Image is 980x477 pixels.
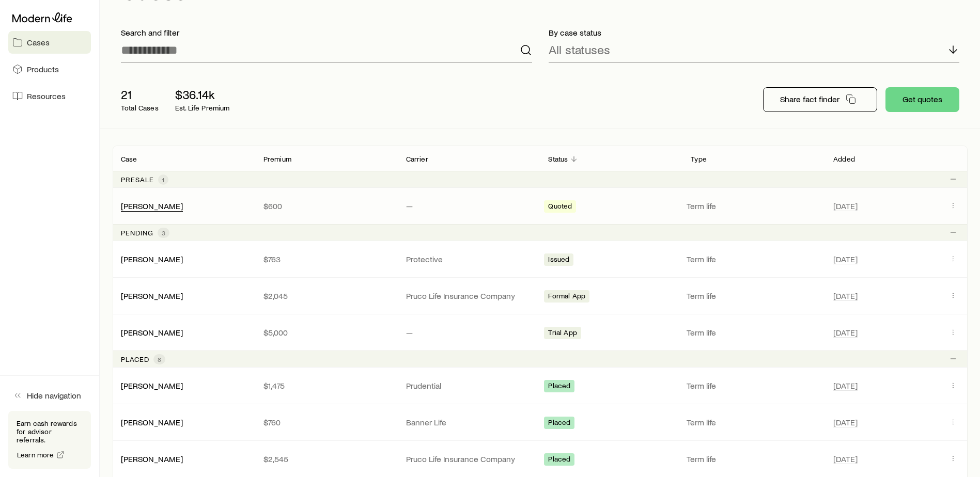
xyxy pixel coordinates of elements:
button: Share fact finder [763,87,877,112]
span: Cases [27,37,50,47]
p: $1,475 [263,380,390,391]
p: Status [548,155,568,163]
p: $2,545 [263,454,390,464]
p: — [406,201,532,211]
span: Issued [548,255,569,266]
div: [PERSON_NAME] [121,454,183,465]
span: [DATE] [833,327,858,338]
p: Case [121,155,137,163]
div: [PERSON_NAME] [121,291,183,301]
span: 3 [162,229,165,237]
span: Formal App [548,292,585,303]
span: [DATE] [833,380,858,391]
p: All statuses [549,42,610,57]
a: Products [8,58,91,81]
p: — [406,327,532,338]
p: Presale [121,176,154,184]
p: Term life [687,254,821,264]
span: [DATE] [833,454,858,464]
p: $2,045 [263,291,390,301]
p: Term life [687,417,821,427]
p: Search and filter [121,27,532,38]
p: Placed [121,355,149,363]
span: Resources [27,91,66,101]
a: [PERSON_NAME] [121,254,183,264]
a: [PERSON_NAME] [121,201,183,211]
p: Pruco Life Insurance Company [406,454,532,464]
p: Term life [687,291,821,301]
p: By case status [549,27,960,38]
p: Pruco Life Insurance Company [406,291,532,301]
p: Earn cash rewards for advisor referrals. [17,419,83,444]
p: Premium [263,155,291,163]
span: Learn more [17,451,54,458]
p: Share fact finder [780,94,839,104]
a: Resources [8,85,91,107]
div: [PERSON_NAME] [121,380,183,391]
a: [PERSON_NAME] [121,291,183,300]
button: Get quotes [885,87,959,112]
span: [DATE] [833,254,858,264]
div: Earn cash rewards for advisor referrals.Learn more [8,411,91,469]
p: Est. Life Premium [175,104,230,112]
p: Added [833,155,855,163]
p: $600 [263,201,390,211]
p: Term life [687,201,821,211]
a: [PERSON_NAME] [121,380,183,390]
p: $760 [263,417,390,427]
span: Placed [548,418,570,429]
p: Total Cases [121,104,159,112]
span: 1 [162,176,164,184]
span: [DATE] [833,201,858,211]
a: [PERSON_NAME] [121,417,183,427]
p: Pending [121,229,153,237]
p: Prudential [406,380,532,391]
p: $5,000 [263,327,390,338]
p: Term life [687,454,821,464]
span: Products [27,64,59,74]
p: $763 [263,254,390,264]
span: Placed [548,381,570,392]
button: Hide navigation [8,384,91,407]
p: Term life [687,380,821,391]
span: Placed [548,455,570,466]
div: [PERSON_NAME] [121,254,183,265]
span: [DATE] [833,417,858,427]
p: $36.14k [175,87,230,102]
span: Quoted [548,202,572,213]
div: [PERSON_NAME] [121,327,183,338]
p: Banner Life [406,417,532,427]
p: Type [691,155,707,163]
p: 21 [121,87,159,102]
a: [PERSON_NAME] [121,454,183,464]
div: [PERSON_NAME] [121,417,183,428]
a: Cases [8,31,91,54]
p: Term life [687,327,821,338]
p: Carrier [406,155,428,163]
span: Hide navigation [27,390,81,401]
span: 8 [158,355,161,363]
span: Trial App [548,328,577,339]
div: [PERSON_NAME] [121,201,183,212]
p: Protective [406,254,532,264]
span: [DATE] [833,291,858,301]
a: [PERSON_NAME] [121,327,183,337]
